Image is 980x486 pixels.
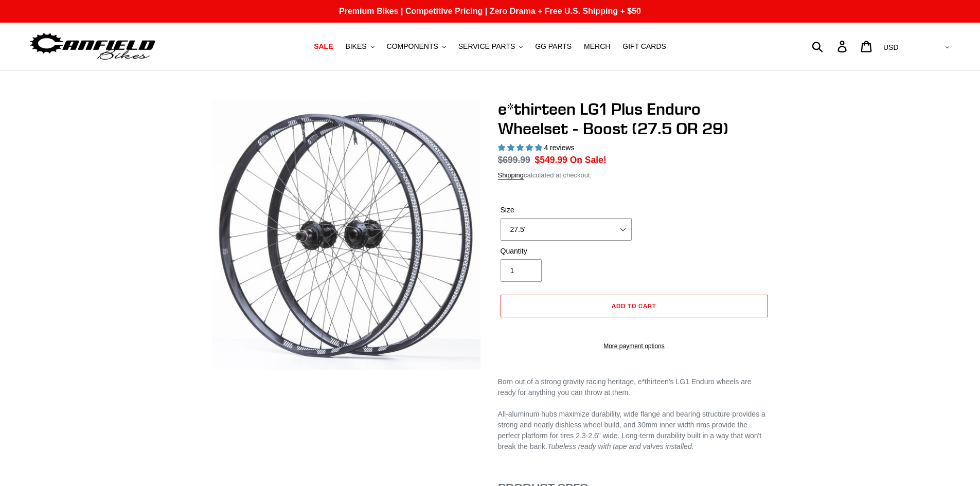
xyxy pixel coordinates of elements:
h1: e*thirteen LG1 Plus Enduro Wheelset - Boost (27.5 OR 29) [498,99,771,139]
span: GIFT CARDS [622,42,666,51]
span: SERVICE PARTS [458,42,515,51]
span: COMPONENTS [387,42,438,51]
a: MERCH [579,40,615,53]
a: GG PARTS [530,40,577,53]
span: MERCH [584,42,610,51]
label: Size [501,205,632,215]
a: Shipping [498,171,524,180]
div: Born out of a strong gravity racing heritage, e*thirteen's LG1 Enduro wheels are ready for anythi... [498,376,771,398]
span: $549.99 [535,155,567,165]
button: Add to cart [501,295,768,317]
span: 5.00 stars [498,143,544,152]
img: Canfield Bikes [28,30,157,63]
a: GIFT CARDS [617,40,671,53]
a: SALE [309,40,338,53]
input: Search [817,35,844,58]
button: COMPONENTS [382,40,451,53]
button: SERVICE PARTS [453,40,528,53]
span: 4 reviews [544,143,574,152]
div: calculated at checkout. [498,170,771,181]
span: On Sale! [570,153,607,167]
span: GG PARTS [535,42,572,51]
a: More payment options [501,341,768,351]
button: BIKES [340,40,379,53]
span: SALE [314,42,333,51]
label: Quantity [501,246,632,257]
span: BIKES [345,42,366,51]
p: All-aluminum hubs maximize durability, wide flange and bearing structure provides a strong and ne... [498,409,771,452]
em: Tubeless ready with tape and valves installed. [547,442,694,451]
s: $699.99 [498,155,530,165]
span: Add to cart [612,302,656,310]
